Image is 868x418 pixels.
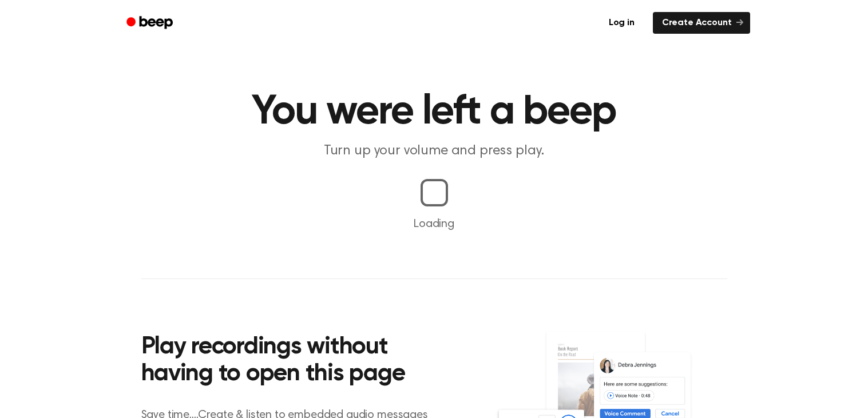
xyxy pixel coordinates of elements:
[14,216,854,233] p: Loading
[141,91,727,133] h1: You were left a beep
[597,10,646,36] a: Log in
[215,142,654,161] p: Turn up your volume and press play.
[653,12,750,34] a: Create Account
[141,334,450,388] h2: Play recordings without having to open this page
[118,12,183,34] a: Beep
